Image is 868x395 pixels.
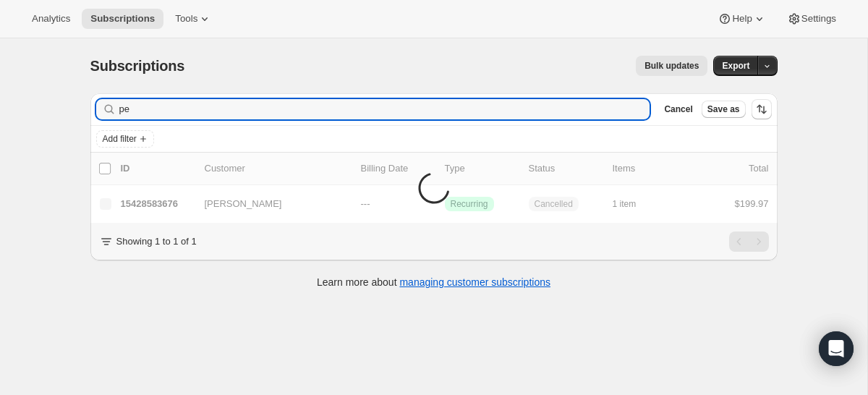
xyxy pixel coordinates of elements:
nav: Pagination [729,232,769,252]
span: Tools [175,13,197,25]
span: Help [732,13,752,25]
a: managing customer subscriptions [399,276,550,288]
p: Showing 1 to 1 of 1 [116,234,197,249]
button: Export [713,56,758,76]
button: Help [709,9,775,29]
input: Filter subscribers [119,99,650,119]
span: Subscriptions [90,58,185,74]
button: Sort the results [752,99,772,119]
div: Open Intercom Messenger [819,331,854,366]
button: Subscriptions [82,9,163,29]
p: Learn more about [317,275,550,289]
button: Save as [702,101,746,118]
span: Subscriptions [90,13,155,25]
span: Add filter [103,133,137,145]
span: Save as [707,103,740,115]
span: Export [722,60,749,72]
button: Bulk updates [636,56,707,76]
button: Cancel [658,101,698,118]
span: Cancel [664,103,692,115]
button: Settings [778,9,845,29]
button: Analytics [23,9,79,29]
span: Settings [801,13,836,25]
span: Analytics [32,13,70,25]
span: Bulk updates [644,60,699,72]
button: Add filter [96,130,154,148]
button: Tools [166,9,221,29]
